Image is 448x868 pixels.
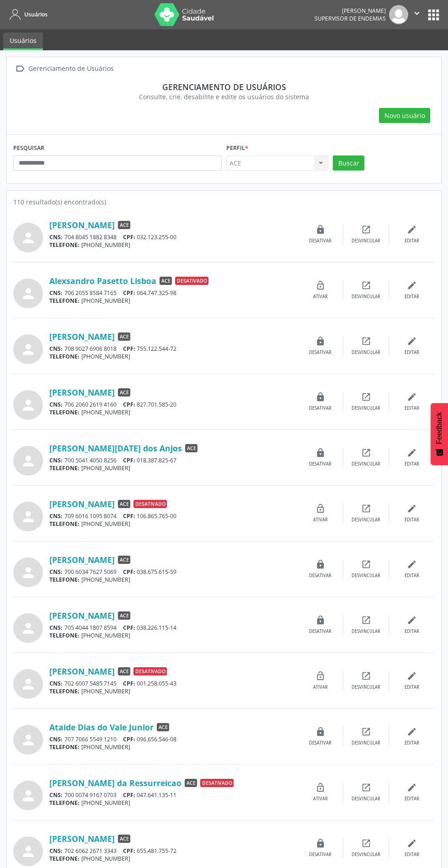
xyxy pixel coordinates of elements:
span: ACE [118,835,130,843]
div: 700 6034 7627 5069 038.675.615-59 [49,568,298,576]
a: [PERSON_NAME] [49,666,115,676]
span: CNS: [49,735,63,743]
span: ACE [118,611,130,620]
span: ACE [118,556,130,564]
div: 707 7066 5549 1210 096.656.546-08 [49,735,298,743]
span: CNS: [49,680,63,687]
button: apps [426,7,442,23]
i: open_in_new [361,280,371,290]
div: 110 resultado(s) encontrado(s) [13,197,435,207]
i: person [20,453,37,469]
i: edit [407,448,417,458]
i: open_in_new [361,782,371,793]
span: TELEFONE: [49,408,80,416]
div: 709 6016 1095 8074 106.865.765-00 [49,512,298,520]
span: CNS: [49,847,63,855]
div: Desvincular [352,238,380,244]
div: 705 4044 1807 8594 038.226.115-14 [49,624,298,632]
div: Editar [405,740,419,746]
div: Ativar [313,684,328,691]
span: Usuários [24,11,48,18]
i: open_in_new [361,392,371,402]
div: Editar [405,405,419,412]
div: [PHONE_NUMBER] [49,297,298,305]
a: [PERSON_NAME][DATE] dos Anjos [49,443,182,453]
i: lock [315,336,325,346]
div: Ativar [313,517,328,523]
i: person [20,564,37,581]
div: Desvincular [352,684,380,691]
a: [PERSON_NAME] da Ressurreicao [49,778,181,788]
span: TELEFONE: [49,520,80,528]
i: open_in_new [361,671,371,681]
div: Ativar [313,796,328,802]
div: Desvincular [352,461,380,467]
span: TELEFONE: [49,743,80,751]
div: Desativar [309,349,331,356]
div: [PHONE_NUMBER] [49,687,298,695]
span: TELEFONE: [49,241,80,249]
div: Gerenciamento de usuários [20,82,428,92]
div: Editar [405,238,419,244]
span: CPF: [123,680,135,687]
div: Desativar [309,405,331,412]
i: person [20,285,37,302]
a: [PERSON_NAME] [49,332,115,342]
span: CPF: [123,568,135,576]
label: Perfil [226,141,248,155]
i: lock_open [315,280,325,290]
div: Desativar [309,573,331,579]
i: open_in_new [361,727,371,737]
span: CNS: [49,289,63,297]
i: lock [315,559,325,569]
div: 706 2055 8584 7165 064.747.325-98 [49,289,298,297]
span: ACE [118,332,130,341]
i: edit [407,280,417,290]
i: lock_open [315,782,325,793]
i: open_in_new [361,225,371,235]
span: ACE [118,667,130,675]
div: Desvincular [352,628,380,635]
span: Desativado [175,277,208,285]
a: [PERSON_NAME] [49,611,115,621]
div: Editar [405,294,419,300]
div: Desativar [309,852,331,858]
div: 700 0074 9167 0703 047.641.135-11 [49,791,298,799]
button:  [408,5,426,24]
i: person [20,732,37,748]
i: person [20,509,37,525]
i: person [20,788,37,804]
a: Alexsandro Pasetto Lisboa [49,276,156,286]
span: ACE [185,779,197,787]
div: Desvincular [352,852,380,858]
span: TELEFONE: [49,799,80,807]
span: ACE [160,277,172,285]
div: Editar [405,628,419,635]
i: open_in_new [361,448,371,458]
i: edit [407,559,417,569]
span: CPF: [123,735,135,743]
div: Editar [405,349,419,356]
i: person [20,341,37,358]
div: Consulte, crie, desabilite e edite os usuários do sistema [20,92,428,102]
a:  Gerenciamento de Usuários [13,62,115,75]
i:  [412,8,422,18]
div: Desvincular [352,796,380,802]
i: person [20,620,37,637]
div: 706 2060 2619 4160 827.701.585-20 [49,401,298,408]
i: edit [407,727,417,737]
div: Ativar [313,294,328,300]
div: Editar [405,684,419,691]
span: TELEFONE: [49,632,80,639]
div: [PHONE_NUMBER] [49,353,298,360]
i: lock [315,448,325,458]
a: [PERSON_NAME] [49,555,115,565]
div: [PHONE_NUMBER] [49,408,298,416]
div: Desativar [309,740,331,746]
i: edit [407,838,417,848]
div: [PHONE_NUMBER] [49,799,298,807]
i: lock [315,838,325,848]
a: [PERSON_NAME] [49,220,115,230]
i: person [20,397,37,413]
i: edit [407,336,417,346]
